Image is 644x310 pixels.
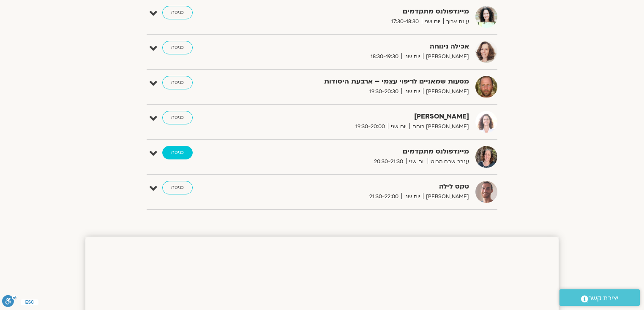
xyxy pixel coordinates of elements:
[422,17,443,26] span: יום שני
[443,17,469,26] span: עינת ארוך
[366,87,401,96] span: 19:30-20:30
[162,41,193,54] a: כניסה
[162,181,193,194] a: כניסה
[409,122,469,131] span: [PERSON_NAME] רוחם
[352,122,388,131] span: 19:30-20:00
[423,52,469,61] span: [PERSON_NAME]
[401,192,423,201] span: יום שני
[371,157,406,166] span: 20:30-21:30
[423,192,469,201] span: [PERSON_NAME]
[401,87,423,96] span: יום שני
[559,289,640,306] a: יצירת קשר
[262,6,469,17] strong: מיינדפולנס מתקדמים
[406,157,428,166] span: יום שני
[388,17,422,26] span: 17:30-18:30
[262,146,469,157] strong: מיינדפולנס מתקדמים
[162,146,193,159] a: כניסה
[162,76,193,89] a: כניסה
[423,87,469,96] span: [PERSON_NAME]
[162,111,193,124] a: כניסה
[401,52,423,61] span: יום שני
[162,6,193,19] a: כניסה
[428,157,469,166] span: ענבר שבח הבוט
[262,41,469,52] strong: אכילה נינוחה
[368,52,401,61] span: 18:30-19:30
[262,76,469,87] strong: מסעות שמאניים לריפוי עצמי – ארבעת היסודות
[388,122,409,131] span: יום שני
[262,111,469,122] strong: [PERSON_NAME]
[262,181,469,192] strong: טקס לילה
[588,293,619,304] span: יצירת קשר
[366,192,401,201] span: 21:30-22:00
